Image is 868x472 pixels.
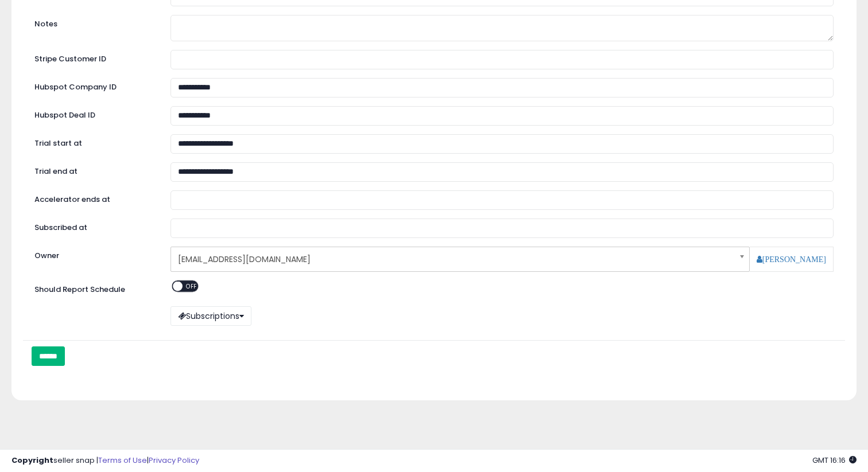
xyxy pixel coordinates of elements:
[11,455,199,466] div: seller snap | |
[26,219,162,233] label: Subscribed at
[178,249,727,269] span: [EMAIL_ADDRESS][DOMAIN_NAME]
[34,251,59,262] label: Owner
[26,106,162,121] label: Hubspot Deal ID
[34,284,125,295] label: Should Report Schedule
[11,455,53,466] strong: Copyright
[26,78,162,93] label: Hubspot Company ID
[26,162,162,177] label: Trial end at
[149,455,199,466] a: Privacy Policy
[812,455,857,466] span: 2025-10-8 16:16 GMT
[26,190,162,205] label: Accelerator ends at
[26,134,162,149] label: Trial start at
[98,455,147,466] a: Terms of Use
[26,50,162,65] label: Stripe Customer ID
[183,281,201,291] span: OFF
[170,306,251,326] button: Subscriptions
[26,15,162,30] label: Notes
[757,255,826,263] a: [PERSON_NAME]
